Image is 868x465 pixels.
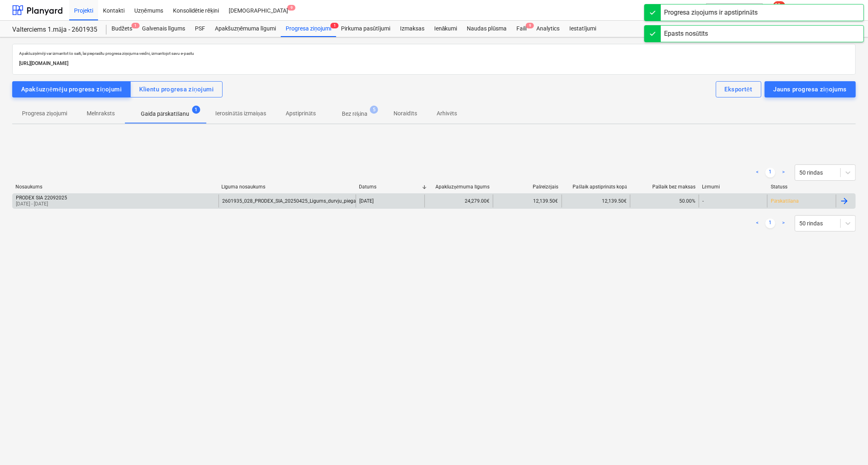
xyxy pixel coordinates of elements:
span: 9 [287,5,295,11]
a: Previous page [752,218,762,228]
span: 1 [192,106,200,114]
iframe: Chat Widget [827,426,868,465]
div: 2601935_028_PRODEX_SIA_20250425_Ligums_durvju_piegade-montaza_Nr.2601935028_EV44_1.karta.pdf [222,198,459,204]
p: Progresa ziņojumi [22,109,67,118]
div: - [702,198,704,204]
button: Eksportēt [716,81,761,97]
div: Pašreizējais [496,184,558,190]
a: Previous page [752,168,762,177]
div: PRODEX SIA 22092025 [16,195,67,201]
p: Apstiprināts [286,109,316,118]
div: Valterciems 1.māja - 2601935 [12,26,97,34]
a: Naudas plūsma [462,21,512,37]
div: Pašlaik apstiprināts kopā [565,184,627,190]
a: Analytics [531,21,564,37]
p: Noraidīts [394,109,417,118]
a: Galvenais līgums [137,21,190,37]
button: Apakšuzņēmēju progresa ziņojumi [12,81,131,97]
div: Budžets [107,21,137,37]
div: Progresa ziņojumi [281,21,336,37]
div: Klientu progresa ziņojumi [139,84,214,95]
div: Jauns progresa ziņojums [774,84,847,95]
div: Lēmumi [702,184,765,190]
p: Gaida pārskatīšanu [141,110,190,118]
div: Nosaukums [15,184,215,190]
p: Pārskatīšana [771,198,799,205]
div: Pašlaik bez maksas [634,184,696,190]
button: Klientu progresa ziņojumi [130,81,223,97]
div: Datums [359,184,421,190]
p: [URL][DOMAIN_NAME] [19,59,849,68]
div: Statuss [771,184,833,190]
a: Next page [778,218,788,228]
div: [DATE] [359,198,374,204]
a: Budžets1 [107,21,137,37]
a: Page 1 is your current page [765,218,775,228]
div: 12,139.50€ [493,195,562,208]
div: 12,139.50€ [562,195,630,208]
a: Page 1 is your current page [765,168,775,177]
a: Next page [778,168,788,177]
a: Izmaksas [395,21,429,37]
div: Apakšuzņēmuma līgums [428,184,490,190]
div: Eksportēt [725,84,752,95]
a: Ienākumi [429,21,462,37]
a: Apakšuzņēmuma līgumi [210,21,281,37]
div: Epasts nosūtīts [664,29,708,39]
span: 1 [330,23,339,28]
p: Arhivēts [437,109,457,118]
div: Līguma nosaukums [221,184,352,190]
div: 24,279.00€ [424,195,493,208]
span: 50.00% [679,198,695,204]
span: 9 [526,23,534,28]
p: [DATE] - [DATE] [16,201,67,208]
div: Progresa ziņojums ir apstiprināts [664,8,758,17]
p: Melnraksts [87,109,115,118]
div: Apakšuzņēmēju progresa ziņojumi [21,84,122,95]
a: Progresa ziņojumi1 [281,21,336,37]
span: 1 [131,23,140,28]
a: Faili9 [512,21,531,37]
p: Apakšuzņēmēji var izmantot šo saiti, lai pieprasītu progresa ziņojuma veidni, izmantojot savu e-p... [19,51,849,56]
div: Faili [512,21,531,37]
span: 5 [370,106,378,114]
p: Bez rēķina [342,110,367,118]
a: PSF [190,21,210,37]
a: Iestatījumi [564,21,601,37]
button: Jauns progresa ziņojums [765,81,856,97]
a: Pirkuma pasūtījumi [336,21,395,37]
p: Ierosinātās izmaiņas [216,109,266,118]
